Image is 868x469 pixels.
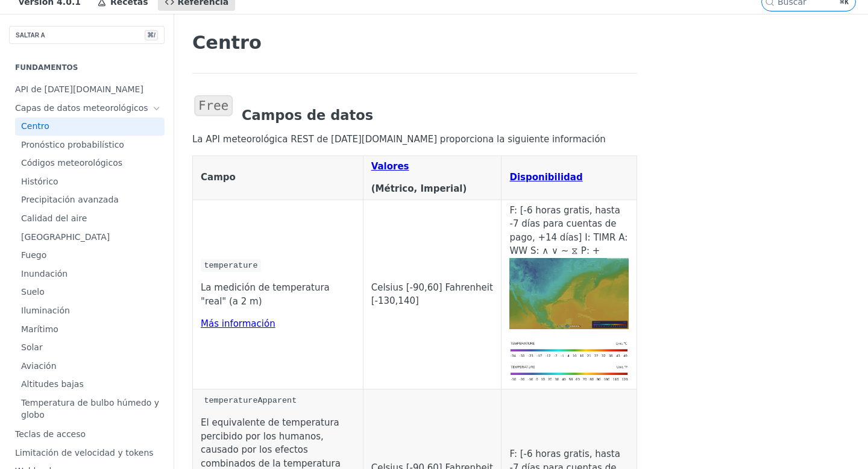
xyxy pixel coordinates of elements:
[15,394,165,424] a: Temperatura de bulbo húmedo y globo
[15,376,165,394] a: Altitudes bajas
[15,84,143,94] font: API de [DATE][DOMAIN_NAME]
[15,173,165,191] a: Histórico
[16,32,45,39] font: SALTAR A
[21,361,57,371] font: Aviación
[15,357,165,376] a: Aviación
[15,302,165,320] a: Iluminación
[204,396,297,405] span: temperatureApparent
[509,288,629,298] span: Ampliar imagen
[21,379,84,389] font: Altitudes bajas
[15,63,78,72] font: Fundamentos
[21,269,68,279] font: Inundación
[21,324,58,334] font: Marítimo
[21,250,46,260] font: Fuego
[15,103,148,113] font: Capas de datos meteorológicos
[21,140,124,150] font: Pronóstico probabilístico
[9,81,165,99] a: API de [DATE][DOMAIN_NAME]
[15,118,165,136] a: Centro
[15,228,165,247] a: [GEOGRAPHIC_DATA]
[509,344,629,355] span: Ampliar imagen
[15,191,165,209] a: Precipitación avanzada
[371,183,467,194] font: (Métrico, Imperial)
[371,282,493,307] font: Celsius [-90,60] Fahrenheit [-130,140]
[9,426,165,444] a: Teclas de acceso
[147,31,156,39] font: ⌘/
[509,368,629,379] span: Ampliar imagen
[15,154,165,172] a: Códigos meteorológicos
[21,342,43,352] font: Solar
[15,321,165,339] a: Marítimo
[15,339,165,357] a: Solar
[509,205,627,257] font: F: [-6 horas gratis, hasta -7 días para cuentas de pago, +14 días] I: TIMR A: WW S: ∧ ∨ ~ ⧖ P: +
[15,247,165,265] a: Fuego
[9,26,165,44] button: SALTAR A⌘/
[9,99,165,118] a: Capas de datos meteorológicosOcultar subpáginas para capas de datos meteorológicos
[21,121,49,131] font: Centro
[242,107,373,123] font: Campos de datos
[192,32,262,53] font: Centro
[21,195,119,204] font: Precipitación avanzada
[21,213,87,223] font: Calidad del aire
[371,161,409,172] a: Valores
[15,136,165,154] a: Pronóstico probabilístico
[201,318,275,329] a: Más información
[201,172,236,183] font: Campo
[21,306,70,315] font: Iluminación
[21,287,45,297] font: Suelo
[15,429,86,439] font: Teclas de acceso
[192,134,606,145] font: La API meteorológica REST de [DATE][DOMAIN_NAME] proporciona la siguiente información
[15,210,165,228] a: Calidad del aire
[509,172,582,183] a: Disponibilidad
[15,265,165,283] a: Inundación
[201,282,330,307] font: La medición de temperatura "real" (a 2 m)
[152,104,162,113] button: Ocultar subpáginas para capas de datos meteorológicos
[15,283,165,301] a: Suelo
[21,398,159,420] font: Temperatura de bulbo húmedo y globo
[21,232,110,242] font: [GEOGRAPHIC_DATA]
[15,448,154,458] font: Limitación de velocidad y tokens
[21,177,58,186] font: Histórico
[21,158,122,168] font: Códigos meteorológicos
[204,261,257,270] span: temperature
[9,444,165,462] a: Limitación de velocidad y tokens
